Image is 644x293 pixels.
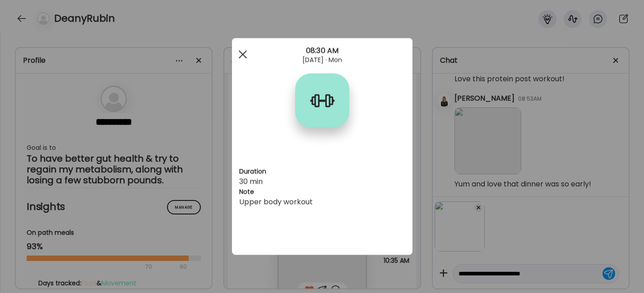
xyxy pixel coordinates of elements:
div: 08:30 AM [232,46,412,56]
h3: Note [239,187,405,197]
div: 30 min [239,177,405,208]
div: Upper body workout [239,197,405,208]
div: [DATE] · Mon [232,56,412,64]
h3: Duration [239,167,405,177]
